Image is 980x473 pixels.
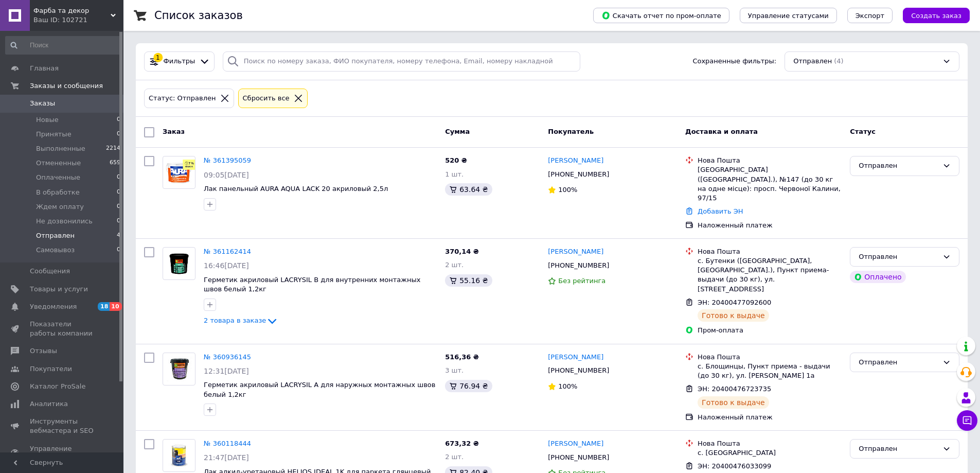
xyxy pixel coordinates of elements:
img: Фото товару [163,443,195,468]
span: Инструменты вебмастера и SEO [30,417,95,435]
img: Фото товару [163,356,195,382]
span: 516,36 ₴ [445,353,479,361]
span: 0 [117,115,120,125]
span: 673,32 ₴ [445,440,479,447]
a: Лак панельный AURA AQUA LACK 20 акриловый 2,5л [204,185,388,192]
div: Готово к выдаче [698,309,769,322]
div: Наложенный платеж [698,413,842,422]
div: [GEOGRAPHIC_DATA] ([GEOGRAPHIC_DATA].), №147 (до 30 кг на одне місце): просп. Червоної Калини, 97/15 [698,165,842,203]
a: Фото товару [163,247,195,280]
span: Аналитика [30,399,68,409]
span: Экспорт [856,12,884,20]
span: Ждем оплату [36,202,84,212]
span: Статус [850,128,876,135]
div: Ваш ID: 102721 [33,15,123,25]
div: Отправлен [859,161,938,171]
a: [PERSON_NAME] [548,247,603,257]
span: Уведомления [30,302,77,311]
span: 10 [110,302,121,311]
a: Создать заказ [893,11,970,19]
span: Заказы и сообщения [30,81,103,91]
span: 0 [117,246,120,255]
a: Фото товару [163,353,195,386]
div: Отправлен [859,357,938,368]
span: Главная [30,64,59,73]
div: с. [GEOGRAPHIC_DATA] [698,448,842,458]
div: Нова Пошта [698,439,842,448]
div: [PHONE_NUMBER] [546,364,611,377]
span: Доставка и оплата [685,128,758,135]
div: [PHONE_NUMBER] [546,168,611,181]
span: Отправлен [36,231,75,240]
span: Герметик акриловый LACRYSIL А для наружных монтажных швов белый 1,2кг [204,381,435,398]
span: ЭН: 20400477092600 [698,299,771,306]
div: 76.94 ₴ [445,380,492,392]
a: № 361162414 [204,248,251,255]
span: Отмененные [36,159,81,168]
a: № 360118444 [204,440,251,447]
span: Покупатели [30,364,72,374]
span: 100% [558,382,577,390]
span: Сообщения [30,267,70,276]
span: ЭН: 20400476033099 [698,462,771,470]
span: 21:47[DATE] [204,453,249,462]
span: 2 товара в заказе [204,317,266,324]
span: Создать заказ [911,12,961,20]
img: Фото товару [163,160,195,185]
span: Управление статусами [748,12,829,20]
div: Нова Пошта [698,247,842,256]
span: 12:31[DATE] [204,367,249,375]
span: 2 шт. [445,261,464,269]
span: Фильтры [164,57,195,66]
span: Отправлен [793,57,832,66]
div: Пром-оплата [698,326,842,335]
span: 520 ₴ [445,156,467,164]
span: 16:46[DATE] [204,261,249,270]
div: с. Бутенки ([GEOGRAPHIC_DATA], [GEOGRAPHIC_DATA].), Пункт приема-выдачи (до 30 кг), ул. [STREET_A... [698,256,842,294]
span: Выполненные [36,144,85,153]
div: Статус: Отправлен [147,93,218,104]
a: Герметик акриловый LACRYSIL В для внутренних монтажных швов белый 1,2кг [204,276,420,293]
span: Каталог ProSale [30,382,85,391]
span: (4) [834,57,843,65]
span: 0 [117,173,120,182]
a: Фото товару [163,156,195,189]
div: Оплачено [850,271,905,283]
div: с. Блощинцы, Пункт приема - выдачи (до 30 кг), ул. [PERSON_NAME] 1а [698,362,842,380]
span: Скачать отчет по пром-оплате [601,11,721,20]
button: Чат с покупателем [957,410,977,431]
span: Сохраненные фильтры: [692,57,776,66]
span: 100% [558,186,577,194]
a: Добавить ЭН [698,207,743,215]
a: [PERSON_NAME] [548,353,603,362]
span: Показатели работы компании [30,320,95,338]
a: 2 товара в заказе [204,317,278,324]
span: Управление сайтом [30,444,95,463]
span: Заказ [163,128,185,135]
a: № 361395059 [204,156,251,164]
input: Поиск [5,36,121,55]
a: [PERSON_NAME] [548,156,603,166]
span: 3 шт. [445,366,464,374]
span: 1 шт. [445,170,464,178]
img: Фото товару [163,251,195,276]
h1: Список заказов [154,9,243,22]
div: Наложенный платеж [698,221,842,230]
button: Управление статусами [740,8,837,23]
div: 63.64 ₴ [445,183,492,196]
span: 09:05[DATE] [204,171,249,179]
span: ЭН: 20400476723735 [698,385,771,393]
div: Нова Пошта [698,353,842,362]
span: 0 [117,188,120,197]
span: 0 [117,217,120,226]
span: Новые [36,115,59,125]
div: 55.16 ₴ [445,274,492,287]
span: Отзывы [30,346,57,356]
button: Создать заказ [903,8,970,23]
div: 1 [153,53,163,62]
span: Покупатель [548,128,594,135]
span: 2 шт. [445,453,464,461]
div: Сбросить все [241,93,292,104]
